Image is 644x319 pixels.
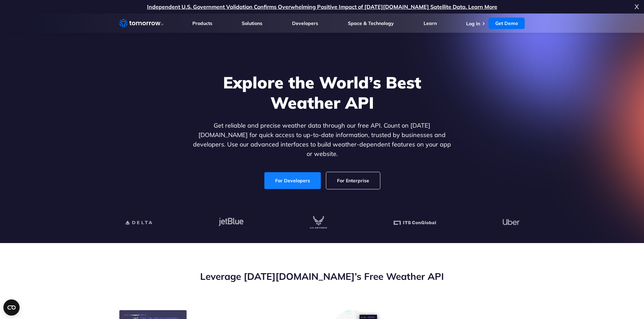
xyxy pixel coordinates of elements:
a: Developers [292,20,318,26]
a: Get Demo [488,18,525,29]
a: Solutions [242,20,262,26]
h2: Leverage [DATE][DOMAIN_NAME]’s Free Weather API [119,270,525,283]
a: Log In [466,21,480,27]
a: Space & Technology [348,20,394,26]
a: Learn [424,20,437,26]
p: Get reliable and precise weather data through our free API. Count on [DATE][DOMAIN_NAME] for quic... [192,121,453,159]
h1: Explore the World’s Best Weather API [192,72,453,113]
a: For Enterprise [326,172,380,189]
a: Independent U.S. Government Validation Confirms Overwhelming Positive Impact of [DATE][DOMAIN_NAM... [147,3,497,10]
a: Home link [119,18,163,28]
button: Open CMP widget [3,299,20,316]
a: For Developers [264,172,321,189]
a: Products [192,20,212,26]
